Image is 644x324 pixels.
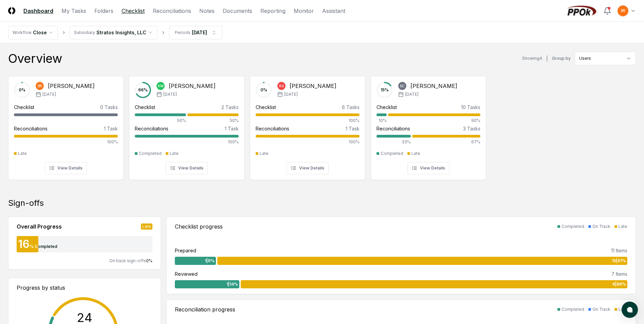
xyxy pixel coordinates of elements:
span: 1 | 9 % [205,258,215,264]
div: Sign-offs [8,198,636,209]
a: 0%BR[PERSON_NAME][DATE]Checklist0 TasksReconciliations1 Task100%LateView Details [8,71,124,180]
span: 10 | 91 % [612,258,626,264]
a: Reporting [260,7,286,15]
div: Showing 4 [522,55,542,61]
div: Completed [381,150,403,157]
span: SC [400,84,405,89]
span: KW [158,84,164,89]
div: 0 Tasks [100,104,118,111]
a: Assistant [322,7,345,15]
div: [DATE] [192,29,207,36]
span: 6 | 86 % [612,281,626,287]
div: Subsidiary [74,30,95,36]
span: On track sign-offs [109,258,146,263]
div: | [546,55,548,62]
span: BR [621,8,625,13]
a: Checklist [122,7,145,15]
button: Periods[DATE] [169,26,222,39]
img: PPOk logo [565,5,598,16]
div: Reconciliations [14,125,48,132]
button: BR [617,5,629,17]
a: Monitor [294,7,314,15]
div: Late [18,150,27,157]
a: 66%KW[PERSON_NAME][DATE]Checklist2 Tasks50%50%Reconciliations1 Task100%CompletedLateView Details [129,71,244,180]
div: 100% [14,139,118,145]
div: 100% [256,118,360,124]
div: Late [619,306,627,312]
a: 15%SC[PERSON_NAME][DATE]Checklist10 Tasks10%90%Reconciliations3 Tasks33%67%CompletedLateView Details [371,71,486,180]
div: 1 Task [225,125,239,132]
span: BR [38,84,42,89]
span: 0 % [146,258,152,263]
a: Checklist progressCompletedOn TrackLatePrepared11 Items1|9%10|91%Reviewed7 Items1|14%6|86% [166,217,636,294]
div: [PERSON_NAME] [410,82,457,90]
div: 16 [17,239,30,250]
div: Reconciliations [135,125,168,132]
div: Checklist [14,104,34,111]
div: [PERSON_NAME] [169,82,216,90]
div: 10% [376,118,387,124]
div: 100% [135,139,239,145]
button: View Details [166,162,208,174]
div: 1 Task [346,125,360,132]
a: Notes [199,7,215,15]
span: [DATE] [42,91,56,97]
div: Reconciliations [376,125,410,132]
label: Group by [552,56,571,60]
div: Completed [562,223,584,230]
button: View Details [45,162,87,174]
div: 50% [135,118,186,124]
div: Overall Progress [17,222,62,231]
div: 6 Tasks [342,104,360,111]
div: [PERSON_NAME] [290,82,336,90]
div: % Completed [30,244,57,250]
div: 1 Task [104,125,118,132]
div: Periods [175,30,190,36]
div: Prepared [175,247,196,254]
div: [PERSON_NAME] [48,82,95,90]
nav: breadcrumb [8,26,222,39]
div: Overview [8,52,62,65]
span: RG [279,84,284,89]
div: 2 Tasks [221,104,239,111]
button: View Details [407,162,449,174]
div: 100% [256,139,360,145]
div: 11 Items [611,247,627,254]
div: Late [260,150,269,157]
div: Reviewed [175,270,198,277]
div: 3 Tasks [463,125,480,132]
div: Checklist [135,104,155,111]
div: Checklist progress [175,222,223,231]
a: Dashboard [23,7,53,15]
div: Late [411,150,420,157]
div: Late [170,150,179,157]
div: Checklist [376,104,397,111]
div: 50% [187,118,239,124]
div: Reconciliations [256,125,289,132]
div: Progress by status [17,284,152,292]
div: 67% [412,139,480,145]
div: 33% [376,139,411,145]
div: On Track [592,306,610,312]
div: Checklist [256,104,276,111]
div: Completed [562,306,584,312]
img: Logo [8,7,15,14]
div: Completed [139,150,162,157]
a: Folders [94,7,113,15]
button: atlas-launcher [622,302,638,318]
a: Reconciliations [153,7,191,15]
span: [DATE] [284,91,298,97]
div: On Track [592,223,610,230]
span: [DATE] [405,91,419,97]
div: 7 Items [611,270,627,277]
div: Reconciliation progress [175,305,235,313]
span: 1 | 14 % [226,281,238,287]
div: 10 Tasks [461,104,480,111]
div: Workflow [13,30,32,36]
span: [DATE] [163,91,177,97]
div: 90% [388,118,480,124]
a: Documents [223,7,252,15]
a: 0%RG[PERSON_NAME][DATE]Checklist6 Tasks100%Reconciliations1 Task100%LateView Details [250,71,365,180]
div: Late [619,223,627,230]
a: My Tasks [61,7,86,15]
